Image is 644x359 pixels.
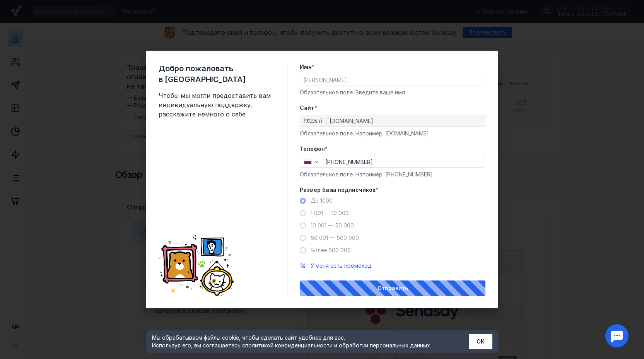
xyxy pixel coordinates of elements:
div: Мы обрабатываем файлы cookie, чтобы сделать сайт удобнее для вас. Используя его, вы соглашаетесь c [152,334,450,349]
span: Добро пожаловать в [GEOGRAPHIC_DATA] [159,63,275,85]
button: ОК [469,334,492,349]
span: У меня есть промокод [311,262,372,269]
span: Телефон [300,145,325,153]
button: У меня есть промокод [311,262,372,270]
span: Имя [300,63,312,71]
span: Cайт [300,104,314,112]
span: Размер базы подписчиков [300,186,376,194]
span: Чтобы мы могли предоставить вам индивидуальную поддержку, расскажите немного о себе [159,91,275,119]
div: Обязательное поле. Например: [PHONE_NUMBER] [300,171,485,178]
div: Обязательное поле. Введите ваше имя [300,89,485,96]
div: Обязательное поле. Например: [DOMAIN_NAME] [300,130,485,137]
a: политикой конфиденциальности и обработки персональных данных [245,342,430,349]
